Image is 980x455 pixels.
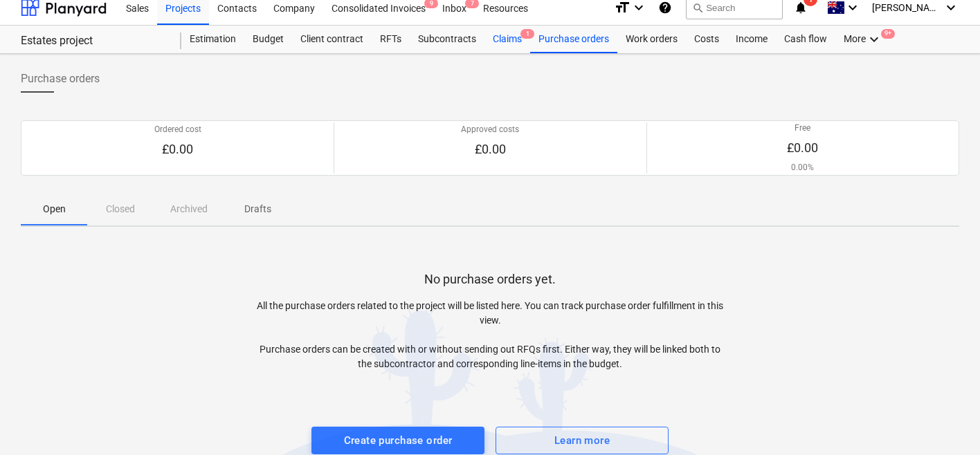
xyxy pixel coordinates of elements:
[311,427,484,454] button: Create purchase order
[835,26,891,53] div: More
[372,26,410,53] a: RFTs
[154,124,201,136] p: Ordered cost
[484,26,530,53] a: Claims1
[911,389,980,455] iframe: Chat Widget
[727,26,776,53] a: Income
[496,427,669,454] button: Learn more
[244,26,292,53] a: Budget
[530,26,617,53] a: Purchase orders
[461,124,519,136] p: Approved costs
[686,26,727,53] a: Costs
[292,26,372,53] a: Client contract
[241,202,274,216] p: Drafts
[866,31,882,48] i: keyboard_arrow_down
[520,29,534,39] span: 1
[787,122,818,134] p: Free
[881,29,895,39] span: 9+
[554,431,610,449] div: Learn more
[21,34,165,48] div: Estates project
[154,141,201,158] p: £0.00
[787,162,818,174] p: 0.00%
[617,26,686,53] a: Work orders
[344,431,453,449] div: Create purchase order
[872,2,941,13] span: [PERSON_NAME]
[484,26,530,53] div: Claims
[37,202,71,216] p: Open
[692,2,703,13] span: search
[461,141,519,158] p: £0.00
[424,271,556,288] p: No purchase orders yet.
[787,140,818,156] p: £0.00
[410,26,484,53] a: Subcontracts
[21,71,100,87] span: Purchase orders
[181,26,244,53] a: Estimation
[776,26,835,53] a: Cash flow
[255,299,725,371] p: All the purchase orders related to the project will be listed here. You can track purchase order ...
